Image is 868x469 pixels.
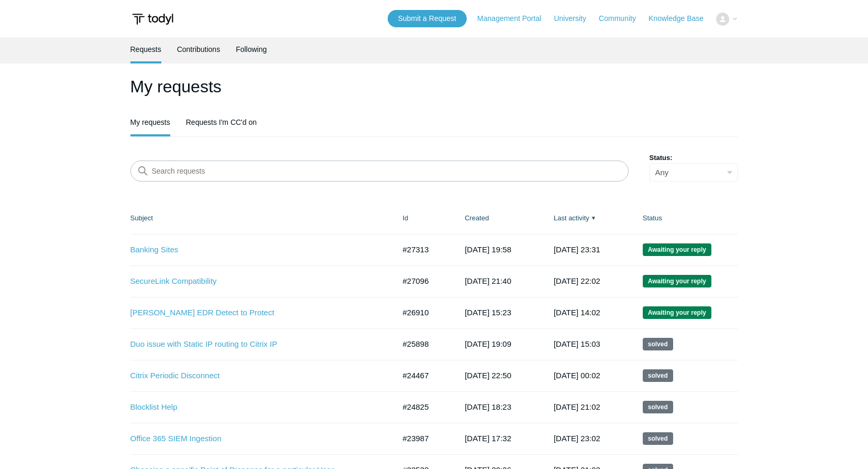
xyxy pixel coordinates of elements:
time: 2025-04-24T22:50:20+00:00 [465,371,511,380]
td: #24825 [392,391,455,423]
a: Knowledge Base [649,13,714,24]
a: [PERSON_NAME] EDR Detect to Protect [130,307,379,319]
a: Blocklist Help [130,401,379,413]
time: 2025-08-11T19:58:27+00:00 [465,245,511,254]
time: 2025-04-01T17:32:27+00:00 [465,434,511,443]
span: ▼ [591,214,596,222]
a: Community [599,13,646,24]
th: Subject [130,202,392,234]
time: 2025-07-03T19:09:49+00:00 [465,339,511,348]
th: Status [632,202,738,234]
th: Id [392,202,455,234]
a: Last activity▼ [554,214,589,222]
a: Duo issue with Static IP routing to Citrix IP [130,338,379,350]
a: Contributions [177,37,221,61]
td: #24467 [392,360,455,391]
td: #27096 [392,265,455,297]
time: 2025-08-04T15:03:08+00:00 [554,339,600,348]
time: 2025-08-09T14:02:22+00:00 [554,308,600,317]
span: This request has been solved [643,401,673,413]
span: We are waiting for you to respond [643,243,711,256]
td: #25898 [392,328,455,360]
label: Status: [650,153,738,163]
a: SecureLink Compatibility [130,275,379,287]
a: Submit a Request [388,10,467,27]
time: 2025-06-05T23:02:05+00:00 [554,434,600,443]
span: We are waiting for you to respond [643,306,711,319]
a: Management Portal [477,13,552,24]
span: This request has been solved [643,338,673,350]
td: #27313 [392,234,455,265]
a: Following [236,37,267,61]
span: We are waiting for you to respond [643,275,711,287]
time: 2025-06-13T00:02:05+00:00 [554,371,600,380]
a: Requests [130,37,161,61]
span: This request has been solved [643,432,673,445]
time: 2025-07-31T15:23:16+00:00 [465,308,511,317]
a: Citrix Periodic Disconnect [130,370,379,382]
img: Todyl Support Center Help Center home page [130,9,175,29]
input: Search requests [130,161,629,182]
td: #26910 [392,297,455,328]
a: Office 365 SIEM Ingestion [130,433,379,445]
a: Requests I'm CC'd on [186,110,257,134]
a: My requests [130,110,170,134]
a: Banking Sites [130,244,379,256]
time: 2025-06-09T21:02:47+00:00 [554,402,600,411]
time: 2025-08-10T22:02:22+00:00 [554,276,600,285]
a: University [554,13,596,24]
time: 2025-05-12T18:23:26+00:00 [465,402,511,411]
a: Created [465,214,489,222]
h1: My requests [130,74,738,99]
time: 2025-08-06T21:40:08+00:00 [465,276,511,285]
time: 2025-08-11T23:31:11+00:00 [554,245,600,254]
span: This request has been solved [643,369,673,382]
td: #23987 [392,423,455,454]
